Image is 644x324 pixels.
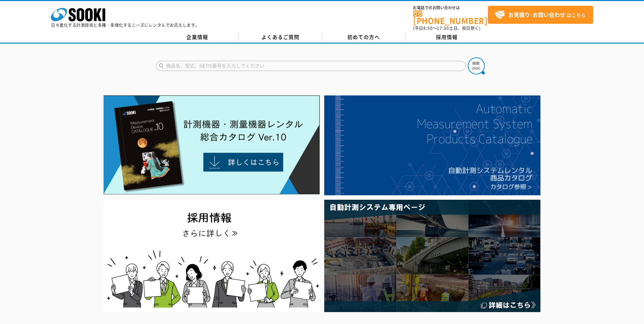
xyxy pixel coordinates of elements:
span: はこちら [495,10,586,20]
a: 企業情報 [156,32,239,42]
span: 初めての方へ [347,33,380,41]
img: 自動計測システム専用ページ [324,200,540,312]
img: 自動計測システムカタログ [324,95,540,195]
a: 採用情報 [405,32,489,42]
a: 初めての方へ [322,32,405,42]
strong: お見積り･お問い合わせ [508,11,565,19]
img: Catalog Ver10 [104,95,320,195]
a: お見積り･お問い合わせはこちら [488,6,593,24]
span: 17:30 [437,25,449,31]
a: よくあるご質問 [239,32,322,42]
span: 8:50 [423,25,433,31]
span: (平日 ～ 土日、祝日除く) [413,25,480,31]
input: 商品名、型式、NETIS番号を入力してください [156,61,466,71]
a: [PHONE_NUMBER] [413,11,488,24]
img: btn_search.png [468,57,485,74]
img: SOOKI recruit [104,200,320,312]
span: お電話でのお問い合わせは [413,6,488,10]
p: 日々進化する計測技術と多種・多様化するニーズにレンタルでお応えします。 [51,23,200,27]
